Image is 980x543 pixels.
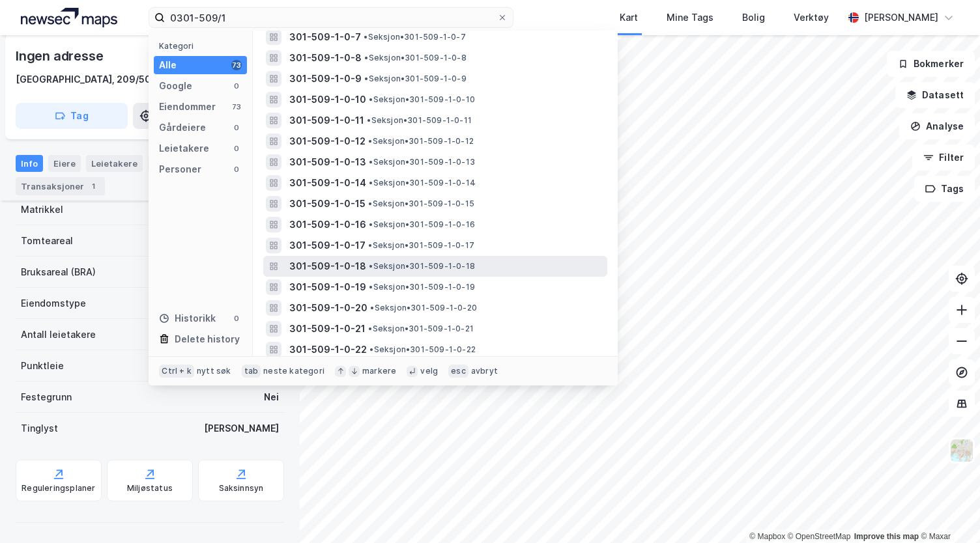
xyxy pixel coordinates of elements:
[420,366,438,376] div: velg
[159,78,192,94] div: Google
[364,53,368,63] span: •
[289,300,367,316] span: 301-509-1-0-20
[899,113,975,139] button: Analyse
[895,82,975,108] button: Datasett
[197,366,231,376] div: nytt søk
[289,238,366,253] span: 301-509-1-0-17
[16,177,105,195] div: Transaksjoner
[165,8,497,27] input: Søk på adresse, matrikkel, gårdeiere, leietakere eller personer
[159,141,209,156] div: Leietakere
[127,483,173,494] div: Miljøstatus
[289,71,362,87] span: 301-509-1-0-9
[369,94,475,105] span: Seksjon • 301-509-1-0-10
[21,327,96,342] div: Antall leietakere
[364,32,367,42] span: •
[368,136,372,146] span: •
[289,133,366,149] span: 301-509-1-0-12
[471,366,498,376] div: avbryt
[448,365,468,378] div: esc
[86,155,143,172] div: Leietakere
[749,532,785,541] a: Mapbox
[289,29,361,45] span: 301-509-1-0-7
[159,120,206,135] div: Gårdeiere
[21,421,58,436] div: Tinglyst
[289,50,362,66] span: 301-509-1-0-8
[159,161,201,177] div: Personer
[368,199,474,209] span: Seksjon • 301-509-1-0-15
[367,115,371,125] span: •
[368,136,474,146] span: Seksjon • 301-509-1-0-12
[370,303,477,313] span: Seksjon • 301-509-1-0-20
[231,60,242,70] div: 73
[364,74,368,83] span: •
[364,32,465,42] span: Seksjon • 301-509-1-0-7
[368,240,372,250] span: •
[289,321,366,337] span: 301-509-1-0-21
[369,261,475,271] span: Seksjon • 301-509-1-0-18
[48,155,81,172] div: Eiere
[22,483,95,494] div: Reguleringsplaner
[289,258,366,274] span: 301-509-1-0-18
[289,342,367,357] span: 301-509-1-0-22
[788,532,851,541] a: OpenStreetMap
[369,178,476,188] span: Seksjon • 301-509-1-0-14
[231,81,242,91] div: 0
[369,344,373,354] span: •
[289,154,366,170] span: 301-509-1-0-13
[159,311,216,326] div: Historikk
[742,10,765,25] div: Bolig
[367,115,472,126] span: Seksjon • 301-509-1-0-11
[159,99,216,115] div: Eiendommer
[16,72,156,87] div: [GEOGRAPHIC_DATA], 209/501
[21,233,73,249] div: Tomteareal
[289,217,366,232] span: 301-509-1-0-16
[231,143,242,154] div: 0
[667,10,713,25] div: Mine Tags
[87,180,100,193] div: 1
[370,303,374,313] span: •
[16,46,106,66] div: Ingen adresse
[369,219,373,229] span: •
[159,365,194,378] div: Ctrl + k
[887,51,975,77] button: Bokmerker
[369,157,475,167] span: Seksjon • 301-509-1-0-13
[369,178,373,188] span: •
[16,103,128,129] button: Tag
[16,155,43,172] div: Info
[364,53,466,63] span: Seksjon • 301-509-1-0-8
[219,483,264,494] div: Saksinnsyn
[289,279,366,295] span: 301-509-1-0-19
[289,92,366,107] span: 301-509-1-0-10
[362,366,396,376] div: markere
[21,389,72,405] div: Festegrunn
[915,480,980,543] iframe: Chat Widget
[148,155,197,172] div: Datasett
[915,480,980,543] div: Kontrollprogram for chat
[289,196,366,212] span: 301-509-1-0-15
[620,10,638,25] div: Kart
[949,438,974,463] img: Z
[21,264,96,280] div: Bruksareal (BRA)
[231,313,242,324] div: 0
[231,102,242,112] div: 73
[264,389,279,405] div: Nei
[263,366,324,376] div: neste kategori
[912,145,975,171] button: Filter
[159,57,177,73] div: Alle
[368,324,474,334] span: Seksjon • 301-509-1-0-21
[204,421,279,436] div: [PERSON_NAME]
[864,10,938,25] div: [PERSON_NAME]
[369,157,373,167] span: •
[369,219,475,230] span: Seksjon • 301-509-1-0-16
[21,202,63,217] div: Matrikkel
[159,41,247,51] div: Kategori
[854,532,919,541] a: Improve this map
[369,282,373,292] span: •
[369,344,476,355] span: Seksjon • 301-509-1-0-22
[21,358,64,374] div: Punktleie
[21,296,86,311] div: Eiendomstype
[369,282,475,292] span: Seksjon • 301-509-1-0-19
[368,240,474,251] span: Seksjon • 301-509-1-0-17
[914,176,975,202] button: Tags
[369,94,373,104] span: •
